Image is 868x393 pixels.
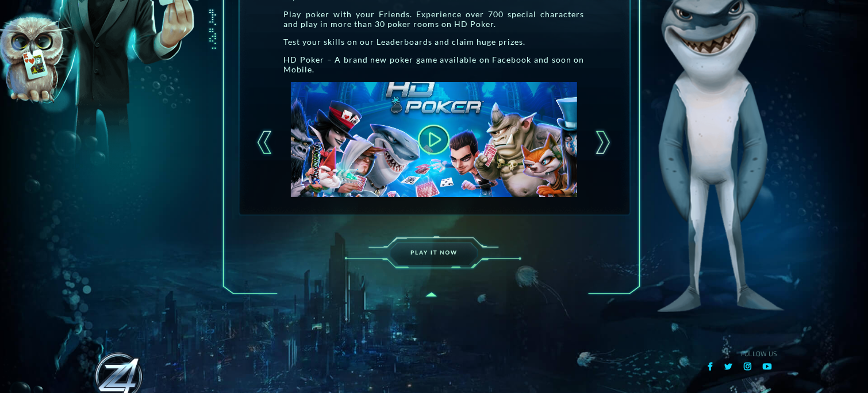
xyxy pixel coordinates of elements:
img: palace [333,219,535,289]
p: HD Poker – A brand new poker game available on Facebook and soon on Mobile. [284,55,585,74]
p: Play poker with your Friends. Experience over 700 special characters and play in more than 30 pok... [284,9,585,29]
p: Test your skills on our Leaderboards and claim huge prizes. [284,37,585,47]
p: FOLLOW US [571,348,778,359]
